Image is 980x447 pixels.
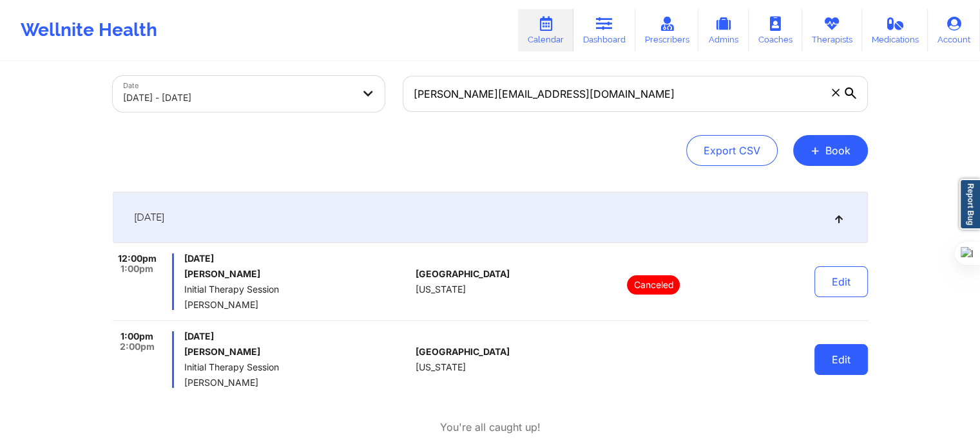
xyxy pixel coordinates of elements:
a: Coaches [749,9,802,51]
a: Calendar [518,9,573,51]
a: Account [928,9,980,51]
div: [DATE] - [DATE] [123,84,352,112]
button: Edit [814,344,868,375]
button: +Book [793,135,868,166]
span: 2:00pm [120,342,155,352]
span: [PERSON_NAME] [184,378,410,388]
span: [GEOGRAPHIC_DATA] [416,347,510,357]
h6: [PERSON_NAME] [184,269,410,279]
span: [DATE] [184,331,410,342]
span: [DATE] [184,253,410,264]
a: Medications [862,9,928,51]
span: Initial Therapy Session [184,284,410,295]
span: + [811,147,820,154]
span: [US_STATE] [416,362,466,372]
a: Dashboard [573,9,635,51]
span: 12:00pm [118,253,157,264]
span: [US_STATE] [416,284,466,295]
span: 1:00pm [120,331,153,342]
button: Edit [814,266,868,297]
p: You're all caught up! [440,420,541,435]
p: Canceled [627,275,680,295]
span: [PERSON_NAME] [184,300,410,310]
input: Search by patient email [403,76,868,112]
h6: [PERSON_NAME] [184,347,410,357]
a: Therapists [802,9,862,51]
button: Export CSV [686,135,778,166]
a: Report Bug [959,179,980,230]
span: Initial Therapy Session [184,362,410,372]
span: [DATE] [134,211,164,224]
a: Prescribers [635,9,699,51]
span: 1:00pm [120,264,153,274]
a: Admins [698,9,749,51]
span: [GEOGRAPHIC_DATA] [416,269,510,279]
